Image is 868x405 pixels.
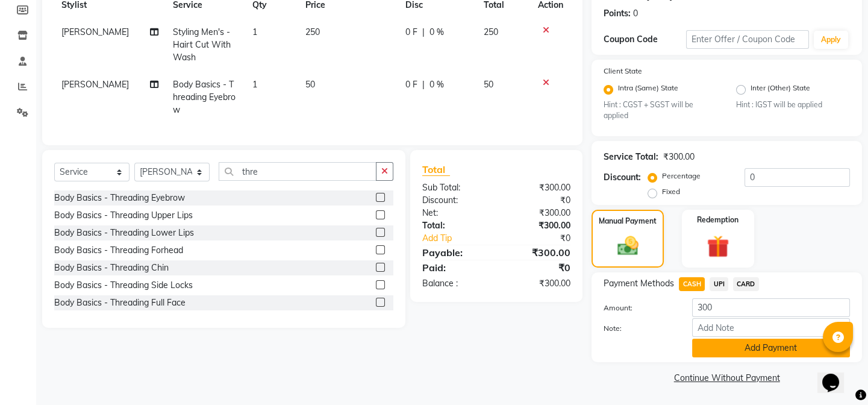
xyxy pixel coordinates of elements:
[662,186,680,197] label: Fixed
[61,79,129,90] span: [PERSON_NAME]
[413,219,496,232] div: Total:
[496,207,579,219] div: ₹300.00
[429,78,444,91] span: 0 %
[405,78,417,91] span: 0 F
[662,171,701,181] label: Percentage
[54,209,193,222] div: Body Basics - Threading Upper Lips
[510,232,579,245] div: ₹0
[54,279,193,292] div: Body Basics - Threading Side Locks
[496,260,579,275] div: ₹0
[736,99,850,110] small: Hint : IGST will be applied
[413,245,496,260] div: Payable:
[633,7,638,20] div: 0
[611,234,645,258] img: _cash.svg
[496,219,579,232] div: ₹300.00
[422,163,450,176] span: Total
[173,79,236,115] span: Body Basics - Threading Eyebrow
[54,244,183,257] div: Body Basics - Threading Forhead
[604,7,631,20] div: Points:
[710,277,728,291] span: UPI
[604,99,717,122] small: Hint : CGST + SGST will be applied
[305,79,315,90] span: 50
[594,372,860,385] a: Continue Without Payment
[484,79,493,90] span: 50
[54,297,186,309] div: Body Basics - Threading Full Face
[496,194,579,207] div: ₹0
[252,27,257,37] span: 1
[413,207,496,219] div: Net:
[61,27,129,37] span: [PERSON_NAME]
[692,318,850,337] input: Add Note
[604,151,658,163] div: Service Total:
[692,339,850,357] button: Add Payment
[413,194,496,207] div: Discount:
[604,277,674,290] span: Payment Methods
[413,260,496,275] div: Paid:
[814,31,848,49] button: Apply
[618,83,678,97] label: Intra (Same) State
[679,277,705,291] span: CASH
[595,303,682,313] label: Amount:
[54,192,185,204] div: Body Basics - Threading Eyebrow
[422,78,425,91] span: |
[413,232,510,245] a: Add Tip
[496,277,579,290] div: ₹300.00
[405,26,417,39] span: 0 F
[496,245,579,260] div: ₹300.00
[484,27,498,37] span: 250
[817,357,856,393] iframe: chat widget
[173,27,231,63] span: Styling Men's - Hairt Cut With Wash
[305,27,320,37] span: 250
[604,66,642,77] label: Client State
[599,216,657,227] label: Manual Payment
[751,83,810,97] label: Inter (Other) State
[700,233,736,260] img: _gift.svg
[54,262,169,274] div: Body Basics - Threading Chin
[604,33,685,46] div: Coupon Code
[429,26,444,39] span: 0 %
[686,30,809,49] input: Enter Offer / Coupon Code
[252,79,257,90] span: 1
[663,151,695,163] div: ₹300.00
[413,181,496,194] div: Sub Total:
[697,215,738,225] label: Redemption
[496,181,579,194] div: ₹300.00
[54,227,194,239] div: Body Basics - Threading Lower Lips
[422,26,425,39] span: |
[604,171,641,184] div: Discount:
[692,298,850,317] input: Amount
[595,323,682,334] label: Note:
[733,277,759,291] span: CARD
[219,162,376,181] input: Search or Scan
[413,277,496,290] div: Balance :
